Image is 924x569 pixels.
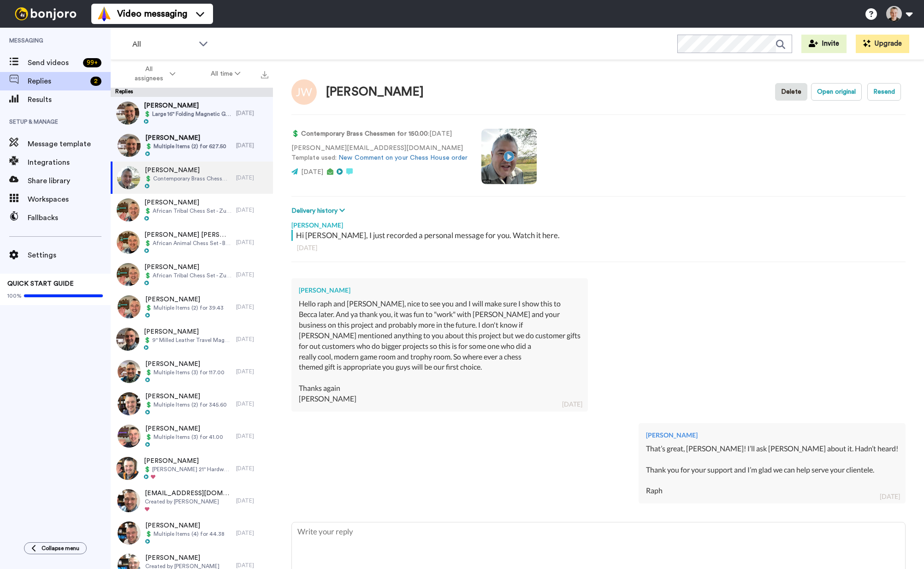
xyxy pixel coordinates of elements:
span: 💲 Multiple Items (2) for 627.50 [145,143,226,150]
a: New Comment on your Chess House order [338,155,468,161]
a: [PERSON_NAME]💲 African Tribal Chess Set - Zulu / Ndebele (Small) for 185.00[DATE] [111,194,273,226]
button: All time [193,66,259,82]
img: 64a27212-6be6-4421-86b3-dc4a9c8c7fa2-thumb.jpg [116,102,139,125]
div: That’s great, [PERSON_NAME]! I’ll ask [PERSON_NAME] about it. Hadn’t heard! Thank you for your su... [646,443,898,496]
img: vm-color.svg [97,6,112,21]
a: [PERSON_NAME]💲 Large 16" Folding Magnetic Golden Rosewood/Maple Chess Set in Leatherette Case for... [111,97,273,129]
div: [DATE] [236,303,268,311]
span: 💲 African Tribal Chess Set - Zulu / Ndebele (Small) for 101.24 [144,272,231,279]
div: [DATE] [236,368,268,375]
a: [PERSON_NAME] [PERSON_NAME]💲 African Animal Chess Set - Big 5 Busts for 273.89[DATE] [111,226,273,258]
img: 3d26012b-5f99-4d05-b94e-b3e37edf9064-thumb.jpg [117,231,140,254]
button: Delivery history [291,206,348,216]
img: 993291a9-9b94-46f6-aae3-12796e0d7e6c-thumb.jpg [116,457,139,480]
span: [PERSON_NAME] [145,133,226,143]
span: Fallbacks [28,212,111,223]
img: d85156be-d1b4-4b44-be79-3d781184e62e-thumb.jpg [116,328,139,351]
p: : [DATE] [291,129,468,139]
a: [PERSON_NAME]💲 Contemporary Brass Chessmen for 150.00[DATE] [111,162,273,194]
div: [DATE] [236,142,268,149]
span: [PERSON_NAME] [144,263,231,272]
a: [PERSON_NAME]💲 Multiple Items (4) for 44.38[DATE] [111,517,273,549]
span: Integrations [28,157,111,168]
div: [DATE] [236,109,268,117]
div: [DATE] [236,400,268,407]
span: Video messaging [117,7,187,20]
span: 💲 African Tribal Chess Set - Zulu / Ndebele (Small) for 185.00 [144,207,231,215]
span: 💲 Multiple Items (4) for 44.38 [145,530,225,538]
a: [PERSON_NAME]💲 Multiple Items (2) for 39.43[DATE] [111,291,273,323]
span: 💲 Multiple Items (2) for 39.43 [145,304,224,311]
div: [DATE] [236,271,268,278]
button: Upgrade [856,35,909,53]
img: 02c09aac-85e2-431f-9310-8237a907af8e-thumb.jpg [117,489,140,512]
span: 💲 African Animal Chess Set - Big 5 Busts for 273.89 [144,240,231,247]
span: [PERSON_NAME] [145,392,227,401]
div: [DATE] [236,529,268,537]
button: Invite [801,35,847,53]
div: [DATE] [236,239,268,246]
span: [PERSON_NAME] [144,456,231,466]
button: Collapse menu [24,542,87,554]
div: [DATE] [880,492,900,501]
div: Hi [PERSON_NAME], I just recorded a personal message for you. Watch it here. [296,230,903,241]
strong: 💲 Contemporary Brass Chessmen for 150.00 [291,131,428,137]
span: [PERSON_NAME] [PERSON_NAME] [144,230,231,240]
button: Export all results that match these filters now. [258,67,271,81]
span: Message template [28,138,111,150]
span: Share library [28,175,111,186]
div: Replies [111,88,273,97]
div: [PERSON_NAME] [646,431,898,440]
div: [DATE] [236,206,268,214]
button: Resend [867,83,901,101]
a: [PERSON_NAME]💲 [PERSON_NAME] 21" Hardwood Player's Chessboard 2.25" Squares JLP, [GEOGRAPHIC_DATA... [111,452,273,485]
img: c17a8cd0-0dfc-4ec0-ae4f-8b5115a7244b-thumb.jpg [118,134,141,157]
span: [PERSON_NAME] [145,521,225,530]
span: 💲 Contemporary Brass Chessmen for 150.00 [145,175,231,182]
div: [DATE] [236,432,268,440]
img: 3b377ce8-acc5-4c70-b1d3-8471327ca4db-thumb.jpg [117,263,140,286]
span: 100% [7,292,22,299]
div: [DATE] [297,243,900,252]
img: c6433dc5-efe6-4ba9-a95a-bde3f733f5af-thumb.jpg [118,392,141,415]
div: [DATE] [236,335,268,343]
div: 2 [90,77,101,86]
img: ef9617b6-8a69-4476-a55c-657a2e3a4ecf-thumb.jpg [117,166,140,189]
span: Replies [28,76,87,87]
span: [PERSON_NAME] [145,424,223,433]
span: [PERSON_NAME] [144,101,231,110]
span: Collapse menu [41,545,79,552]
span: [PERSON_NAME] [144,327,231,336]
div: [DATE] [236,174,268,181]
a: [PERSON_NAME]💲 Multiple Items (2) for 345.60[DATE] [111,388,273,420]
p: [PERSON_NAME][EMAIL_ADDRESS][DOMAIN_NAME] Template used: [291,144,468,163]
span: [PERSON_NAME] [145,359,225,369]
span: Workspaces [28,194,111,205]
span: All [132,39,194,50]
img: bj-logo-header-white.svg [11,7,80,20]
a: [PERSON_NAME]💲 Multiple Items (3) for 41.00[DATE] [111,420,273,452]
span: All assignees [130,65,168,83]
div: Hello raph and [PERSON_NAME], nice to see you and I will make sure I show this to Becca later. An... [299,299,580,404]
img: bb3e0c5e-7e5e-4506-8e10-3dbf9145277c-thumb.jpg [118,295,141,318]
img: Image of Jake Wesorick [291,79,317,105]
div: [DATE] [236,497,268,504]
span: 💲 Multiple Items (3) for 41.00 [145,433,223,441]
span: Send videos [28,57,79,68]
span: 💲 Multiple Items (3) for 117.00 [145,369,225,376]
span: Results [28,94,111,105]
div: [PERSON_NAME] [299,286,580,295]
img: e57c4f9e-31a3-435c-a79f-131097afe86b-thumb.jpg [117,198,140,222]
div: [DATE] [562,400,582,409]
button: All assignees [113,61,193,87]
span: [PERSON_NAME] [144,198,231,207]
span: 💲 Multiple Items (2) for 345.60 [145,401,227,408]
img: 6ae72233-f843-403f-b2b3-3d47c3909021-thumb.jpg [118,425,141,448]
span: [PERSON_NAME] [145,553,219,563]
button: Open original [811,83,862,101]
img: export.svg [261,71,268,78]
img: 02bdba63-987a-47bd-8183-aa401c44a570-thumb.jpg [118,360,141,383]
div: 99 + [83,58,101,67]
span: Settings [28,250,111,261]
